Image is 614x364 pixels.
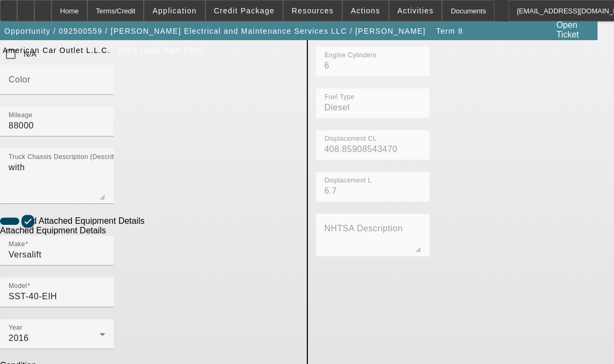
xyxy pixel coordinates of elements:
mat-label: Year [9,324,23,331]
span: Activities [397,6,434,15]
button: Resources [284,1,342,21]
span: American Car Outlet L.L.C. [3,46,110,55]
a: Open Ticket [552,16,596,44]
button: Application [144,1,204,21]
span: Credit Package [214,6,275,15]
label: Add Attached Equipment Details [19,216,144,226]
span: 2016 [9,333,29,343]
span: Actions [351,6,380,15]
span: Resources [292,6,334,15]
mat-label: Displacement CL [324,135,376,142]
button: 2016 Used Ram 5500 [115,41,206,60]
mat-label: Displacement L [324,177,372,184]
mat-label: Make [9,240,25,247]
button: Actions [343,1,388,21]
mat-label: Engine Cylinders [324,51,376,58]
mat-label: Model [9,282,27,289]
mat-label: Color [9,75,31,84]
mat-label: Mileage [9,111,33,118]
mat-label: NHTSA Description [324,224,403,233]
span: 2016 Used Ram 5500 [118,46,203,55]
button: Term 8 [432,21,467,41]
span: Term 8 [436,27,463,35]
button: Activities [389,1,442,21]
mat-label: Fuel Type [324,93,354,100]
mat-label: Truck Chassis Description (Describe the truck chassis only) [9,153,190,160]
span: Opportunity / 092500559 / [PERSON_NAME] Electrical and Maintenance Services LLC / [PERSON_NAME] [4,27,426,35]
button: Credit Package [206,1,283,21]
span: Application [152,6,196,15]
